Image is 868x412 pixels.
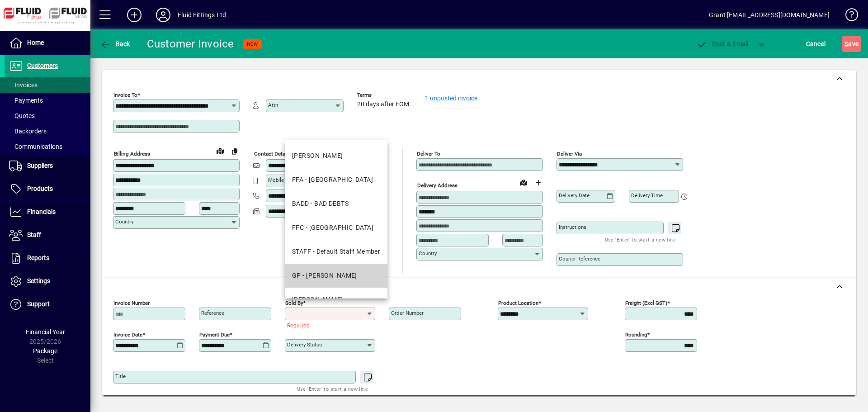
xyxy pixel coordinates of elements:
[285,264,387,288] mat-option: GP - Grant Petersen
[9,112,35,119] span: Quotes
[516,175,531,189] a: View on map
[498,300,538,306] mat-label: Product location
[391,310,424,316] mat-label: Order number
[27,231,41,238] span: Staff
[27,162,53,169] span: Suppliers
[113,331,142,338] mat-label: Invoice date
[709,8,830,22] div: Grant [EMAIL_ADDRESS][DOMAIN_NAME]
[27,185,53,192] span: Products
[531,175,545,190] button: Choose address
[285,216,387,240] mat-option: FFC - Christchurch
[100,40,130,47] span: Back
[292,175,373,185] div: FFA - [GEOGRAPHIC_DATA]
[27,208,56,215] span: Financials
[287,320,368,330] mat-error: Required
[559,256,600,262] mat-label: Courier Reference
[5,32,90,54] a: Home
[804,36,828,52] button: Cancel
[27,62,58,69] span: Customers
[5,139,90,154] a: Communications
[292,271,357,280] div: GP - [PERSON_NAME]
[285,300,303,306] mat-label: Sold by
[268,102,278,108] mat-label: Attn
[113,92,137,98] mat-label: Invoice To
[292,151,343,161] div: [PERSON_NAME]
[625,331,647,338] mat-label: Rounding
[199,331,230,338] mat-label: Payment due
[5,77,90,93] a: Invoices
[5,247,90,270] a: Reports
[297,384,368,394] mat-hint: Use 'Enter' to start a new line
[844,40,848,47] span: S
[285,288,387,312] mat-option: JJ - JENI
[27,254,49,261] span: Reports
[5,293,90,316] a: Support
[5,123,90,139] a: Backorders
[696,40,749,47] span: ost & Email
[5,270,90,293] a: Settings
[147,37,234,51] div: Customer Invoice
[357,101,409,108] span: 20 days after EOM
[178,8,226,22] div: Fluid Fittings Ltd
[844,37,859,51] span: ave
[419,250,437,256] mat-label: Country
[292,295,343,304] div: [PERSON_NAME]
[5,224,90,246] a: Staff
[285,144,387,168] mat-option: AG - ADAM
[113,300,150,306] mat-label: Invoice number
[285,192,387,216] mat-option: BADD - BAD DEBTS
[5,93,90,108] a: Payments
[149,7,178,23] button: Profile
[9,81,38,89] span: Invoices
[839,2,857,31] a: Knowledge Base
[287,341,322,348] mat-label: Delivery status
[5,108,90,123] a: Quotes
[417,151,440,157] mat-label: Deliver To
[842,36,861,52] button: Save
[285,168,387,192] mat-option: FFA - Auckland
[631,192,663,199] mat-label: Delivery time
[201,310,224,316] mat-label: Reference
[227,144,242,158] button: Copy to Delivery address
[559,224,586,230] mat-label: Instructions
[98,36,132,52] button: Back
[268,177,284,183] mat-label: Mobile
[625,300,667,306] mat-label: Freight (excl GST)
[292,223,373,232] div: FFC - [GEOGRAPHIC_DATA]
[247,41,258,47] span: NEW
[806,37,826,51] span: Cancel
[692,36,753,52] button: Post & Email
[115,373,126,379] mat-label: Title
[27,277,50,284] span: Settings
[357,92,411,98] span: Terms
[213,143,227,158] a: View on map
[120,7,149,23] button: Add
[292,199,349,208] div: BADD - BAD DEBTS
[5,155,90,177] a: Suppliers
[712,40,716,47] span: P
[292,247,380,256] div: STAFF - Default Staff Member
[27,39,44,46] span: Home
[115,218,133,225] mat-label: Country
[9,128,47,135] span: Backorders
[605,234,676,245] mat-hint: Use 'Enter' to start a new line
[557,151,582,157] mat-label: Deliver via
[33,347,57,355] span: Package
[90,36,140,52] app-page-header-button: Back
[26,328,65,336] span: Financial Year
[285,240,387,264] mat-option: STAFF - Default Staff Member
[5,201,90,223] a: Financials
[559,192,590,199] mat-label: Delivery date
[9,143,62,150] span: Communications
[9,97,43,104] span: Payments
[27,300,50,308] span: Support
[5,178,90,200] a: Products
[425,95,477,102] a: 1 unposted invoice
